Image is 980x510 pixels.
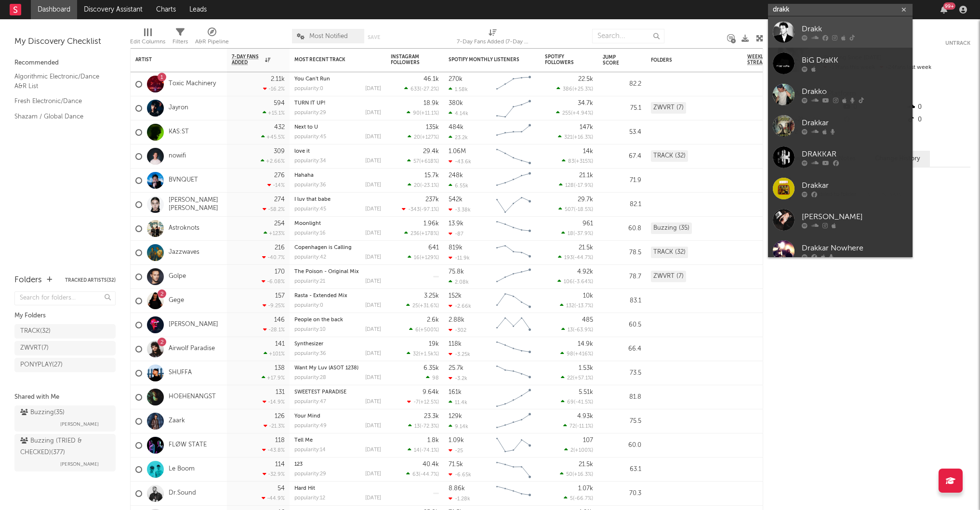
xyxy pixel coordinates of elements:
[14,291,116,305] input: Search for folders...
[365,351,381,356] div: [DATE]
[294,486,315,491] a: Hard Hit
[14,96,106,106] a: Fresh Electronic/Dance
[20,435,107,458] div: Buzzing (TRIED & CHECKED) ( 377 )
[422,183,437,188] span: -23.1 %
[294,173,314,178] a: Hahaha
[169,104,188,112] a: Jayron
[263,302,285,309] div: -9.25 %
[14,405,116,432] a: Buzzing(35)[PERSON_NAME]
[768,79,913,110] a: Drakko
[423,148,439,155] div: 29.4k
[169,345,215,353] a: Airwolf Paradise
[449,86,468,92] div: 1.58k
[294,293,347,299] a: Rasta - Extended Mix
[802,23,908,35] div: Drakk
[20,359,63,371] div: PONYPLAY ( 27 )
[294,303,323,308] div: popularity: 0
[558,254,593,261] div: ( )
[368,35,380,40] button: Save
[261,158,285,164] div: +2.66 %
[457,36,529,48] div: 7-Day Fans Added (7-Day Fans Added)
[768,142,913,173] a: DRAKKAR
[294,317,343,323] a: People on the back
[420,303,437,309] span: +31.6 %
[492,241,535,265] svg: Chart title
[492,217,535,241] svg: Chart title
[563,87,572,92] span: 386
[574,87,592,92] span: +25.3 %
[411,231,420,236] span: 236
[135,57,208,63] div: Artist
[768,48,913,79] a: BiG DraKK
[449,57,521,63] div: Spotify Monthly Listeners
[294,134,326,140] div: popularity: 45
[424,293,439,299] div: 3.25k
[557,278,593,285] div: ( )
[768,4,913,16] input: Search for artists
[564,135,572,140] span: 321
[169,248,199,257] a: Jazzwaves
[560,351,593,357] div: ( )
[572,111,592,116] span: +4.94 %
[407,110,439,116] div: ( )
[603,103,641,114] div: 75.1
[449,279,469,285] div: 2.08k
[449,341,462,347] div: 118k
[561,230,593,236] div: ( )
[449,100,463,106] div: 380k
[274,221,285,227] div: 254
[263,110,285,116] div: +15.1 %
[414,255,420,261] span: 16
[294,341,323,347] a: Synthesizer
[263,206,285,212] div: -58.2 %
[449,293,462,299] div: 152k
[562,111,571,116] span: 255
[603,175,641,186] div: 71.9
[566,303,574,309] span: 132
[559,182,593,188] div: ( )
[20,342,49,354] div: ZWVRT ( 7 )
[294,125,318,130] a: Next to U
[294,438,313,443] a: Tell Me
[449,245,463,251] div: 819k
[411,87,420,92] span: 633
[406,302,439,309] div: ( )
[409,327,439,333] div: ( )
[560,302,593,309] div: ( )
[492,313,535,337] svg: Chart title
[408,207,420,212] span: -343
[275,269,285,275] div: 170
[568,159,574,164] span: 83
[391,54,424,65] div: Instagram Followers
[169,128,189,136] a: KAS:ST
[565,183,574,188] span: 128
[365,134,381,140] div: [DATE]
[449,183,468,189] div: 6.55k
[562,158,593,164] div: ( )
[14,275,42,286] div: Folders
[14,358,116,372] a: PONYPLAY(27)
[274,196,285,203] div: 274
[274,317,285,323] div: 146
[603,319,641,331] div: 60.5
[603,223,641,235] div: 60.8
[169,176,198,184] a: BVNQUET
[294,317,381,323] div: People on the back
[802,148,908,160] div: DRAKKAR
[449,231,464,237] div: -87
[449,269,464,275] div: 75.8k
[294,245,352,250] a: Copenhagen is Calling
[577,269,593,275] div: 4.92k
[576,303,592,309] span: -13.7 %
[449,255,470,261] div: -11.9k
[906,101,970,114] div: 0
[603,343,641,355] div: 66.4
[267,182,285,188] div: -14 %
[415,327,419,333] span: 6
[130,36,165,48] div: Edit Columns
[294,158,326,164] div: popularity: 34
[407,351,439,357] div: ( )
[578,100,593,106] div: 34.7k
[421,255,437,261] span: +129 %
[294,221,381,226] div: Moonlight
